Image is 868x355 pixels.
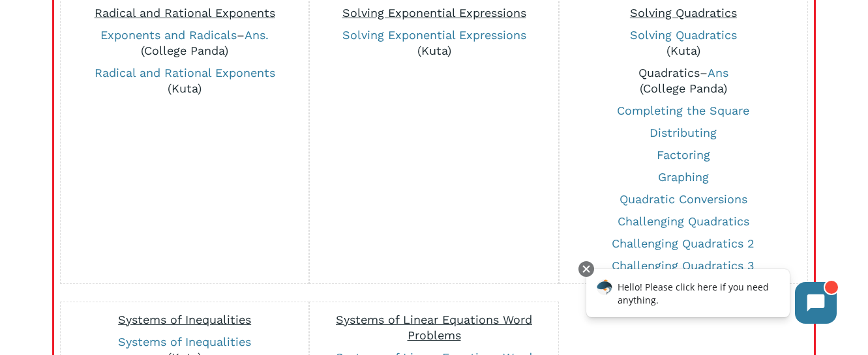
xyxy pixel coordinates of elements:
[245,28,269,42] a: Ans.
[658,170,709,184] a: Graphing
[342,28,526,42] a: Solving Exponential Expressions
[118,313,251,326] span: Systems of Inequalities
[617,104,749,117] a: Completing the Square
[638,66,700,79] a: Quadratics
[620,192,747,206] a: Quadratic Conversions
[67,27,302,59] p: – (College Panda)
[67,65,302,96] p: (Kuta)
[618,214,749,228] a: Challenging Quadratics
[650,126,717,139] a: Distributing
[100,28,237,42] a: Exponents and Radicals
[95,66,275,79] a: Radical and Rational Exponents
[612,236,755,250] a: Challenging Quadratics 2
[630,28,737,42] a: Solving Quadratics
[95,6,275,20] span: Radical and Rational Exponents
[336,313,532,342] span: Systems of Linear Equations Word Problems
[118,335,251,348] a: Systems of Inequalities
[566,27,801,59] p: (Kuta)
[316,27,551,59] p: (Kuta)
[657,148,710,162] a: Factoring
[566,65,801,96] p: – (College Panda)
[573,259,850,337] iframe: Chatbot
[708,66,728,79] a: Ans
[342,6,526,20] span: Solving Exponential Expressions
[630,6,737,20] span: Solving Quadratics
